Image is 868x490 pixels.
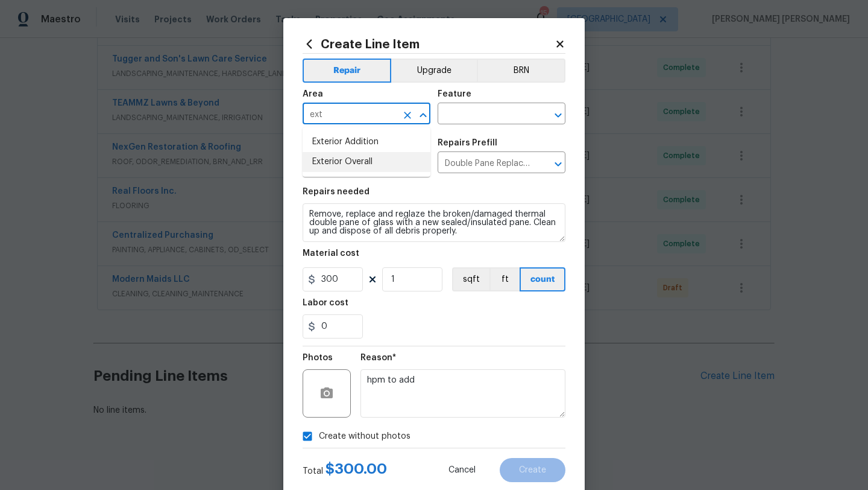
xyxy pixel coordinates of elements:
[303,132,430,152] li: Exterior Addition
[438,90,471,98] h5: Feature
[391,59,477,83] button: Upgrade
[438,139,497,147] h5: Repairs Prefill
[303,188,370,196] h5: Repairs needed
[303,249,359,258] h5: Material cost
[303,152,430,172] li: Exterior Overall
[550,107,567,124] button: Open
[303,299,348,307] h5: Labor cost
[429,458,495,482] button: Cancel
[360,369,565,418] textarea: hpm to add
[477,59,565,83] button: BRN
[360,354,396,362] h5: Reason*
[303,59,391,83] button: Repair
[303,203,565,242] textarea: Remove, replace and reglaze the broken/damaged thermal double pane of glass with a new sealed/ins...
[452,267,489,291] button: sqft
[448,466,476,475] span: Cancel
[500,458,565,482] button: Create
[319,430,410,443] span: Create without photos
[520,267,565,291] button: count
[489,267,520,291] button: ft
[550,156,567,173] button: Open
[415,107,432,124] button: Close
[519,466,546,475] span: Create
[325,462,387,476] span: $ 300.00
[303,463,387,477] div: Total
[399,107,416,124] button: Clear
[303,37,555,51] h2: Create Line Item
[303,90,323,98] h5: Area
[303,354,333,362] h5: Photos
